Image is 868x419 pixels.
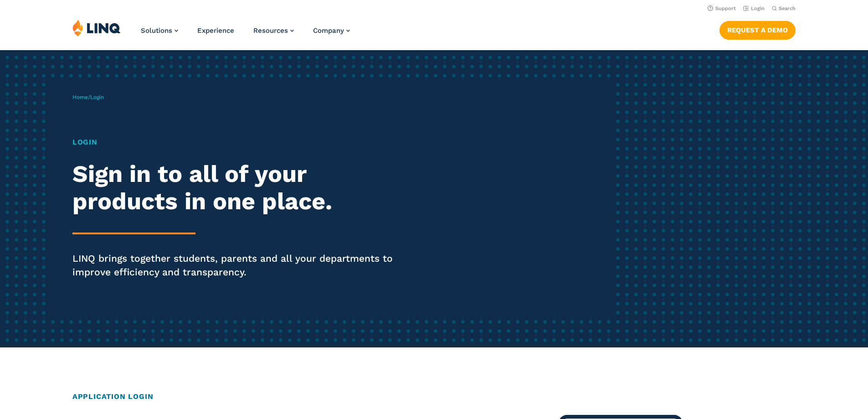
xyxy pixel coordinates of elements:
[743,5,765,11] a: Login
[708,5,736,11] a: Support
[719,19,796,39] nav: Button Navigation
[141,26,178,35] a: Solutions
[90,94,104,100] span: Login
[141,26,172,35] span: Solutions
[313,26,344,35] span: Company
[197,26,234,35] a: Experience
[72,19,121,36] img: LINQ | K‑12 Software
[72,137,407,148] h1: Login
[72,252,407,279] p: LINQ brings together students, parents and all your departments to improve efficiency and transpa...
[779,5,796,11] span: Search
[719,21,796,39] a: Request a Demo
[253,26,294,35] a: Resources
[313,26,350,35] a: Company
[253,26,288,35] span: Resources
[72,94,104,100] span: /
[141,19,350,49] nav: Primary Navigation
[72,391,796,402] h2: Application Login
[772,5,796,12] button: Open Search Bar
[72,94,88,100] a: Home
[72,160,407,215] h2: Sign in to all of your products in one place.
